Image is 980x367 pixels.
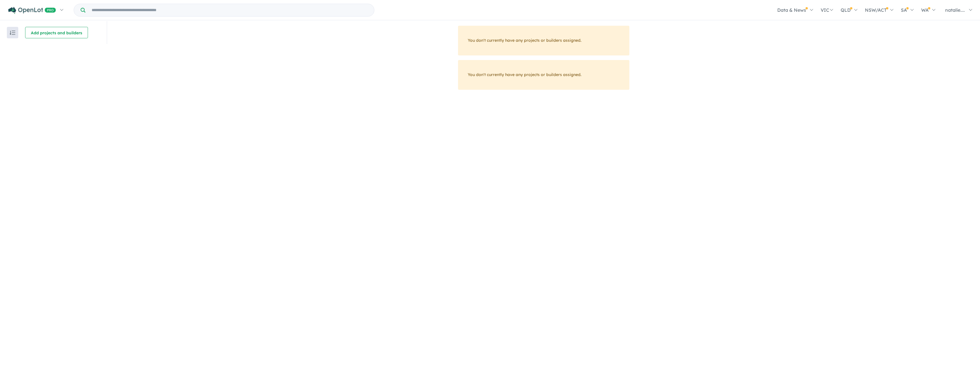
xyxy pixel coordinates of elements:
[25,27,88,38] button: Add projects and builders
[458,26,629,55] div: You don't currently have any projects or builders assigned.
[10,31,15,35] img: sort.svg
[945,7,965,13] span: natalie....
[458,60,629,90] div: You don't currently have any projects or builders assigned.
[87,4,373,16] input: Try estate name, suburb, builder or developer
[8,7,56,14] img: Openlot PRO Logo White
